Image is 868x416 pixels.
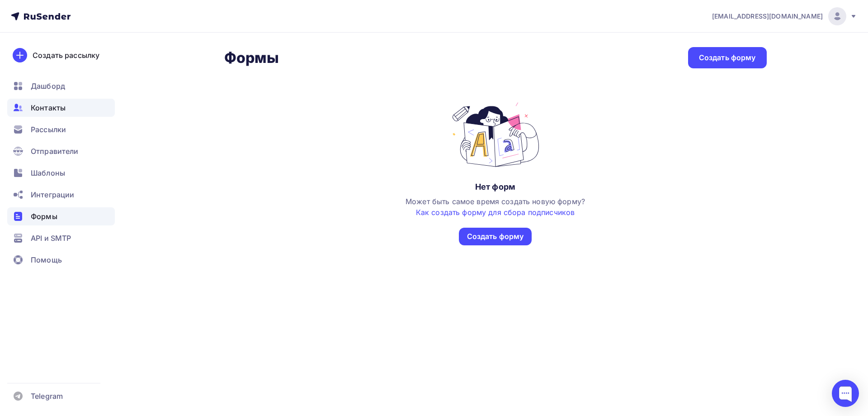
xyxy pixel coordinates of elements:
a: Контакты [7,99,115,117]
span: Дашборд [31,81,65,91]
h2: Формы [224,49,279,67]
span: Интеграции [31,189,74,200]
span: Шаблоны [31,167,65,178]
span: Помощь [31,254,62,265]
a: [EMAIL_ADDRESS][DOMAIN_NAME] [712,7,857,25]
div: Создать форму [699,53,756,63]
span: Формы [31,211,57,222]
a: Дашборд [7,77,115,95]
a: Как создать форму для сбора подписчиков [416,208,575,217]
div: Создать форму [467,231,524,242]
span: Рассылки [31,124,66,135]
span: [EMAIL_ADDRESS][DOMAIN_NAME] [712,12,823,21]
a: Отправители [7,142,115,160]
span: API и SMTP [31,233,71,244]
a: Рассылки [7,120,115,139]
span: Отправители [31,146,79,157]
a: Формы [7,207,115,225]
div: Нет форм [475,182,515,192]
span: Telegram [31,391,63,402]
div: Создать рассылку [33,50,99,61]
span: Контакты [31,102,66,113]
span: Может быть самое время создать новую форму? [406,197,585,217]
a: Шаблоны [7,164,115,182]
